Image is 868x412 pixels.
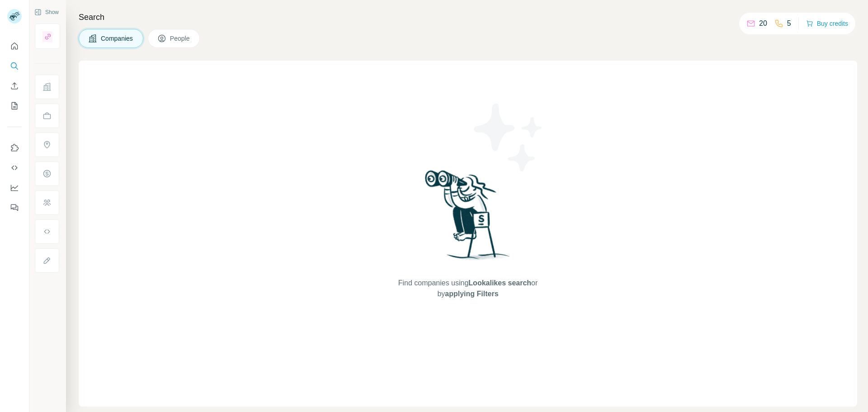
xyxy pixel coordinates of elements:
p: 5 [787,18,791,29]
button: Use Surfe on LinkedIn [7,140,22,156]
button: Buy credits [806,17,848,30]
span: Lookalikes search [468,279,531,287]
span: Companies [101,34,134,43]
button: Dashboard [7,180,22,196]
img: Surfe Illustration - Woman searching with binoculars [421,168,515,269]
h4: Search [79,11,857,24]
p: 20 [759,18,767,29]
span: People [170,34,191,43]
button: Use Surfe API [7,160,22,176]
button: Quick start [7,38,22,54]
button: My lists [7,98,22,114]
span: Find companies using or by [396,278,540,299]
button: Enrich CSV [7,78,22,94]
span: applying Filters [445,290,498,298]
button: Search [7,58,22,74]
img: Surfe Illustration - Stars [468,97,549,178]
button: Show [28,5,65,19]
button: Feedback [7,199,22,216]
